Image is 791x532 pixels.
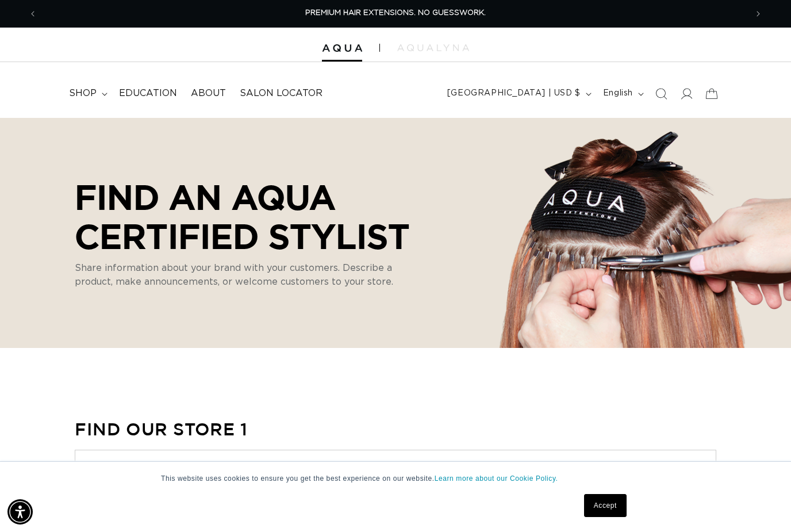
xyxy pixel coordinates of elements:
[240,87,322,99] span: Salon Locator
[435,474,558,483] a: Learn more about our Cookie Policy.
[161,473,630,484] p: This website uses cookies to ensure you get the best experience on our website.
[397,44,469,51] img: aqualyna.com
[233,81,329,106] a: Salon Locator
[20,3,45,25] button: Previous announcement
[62,81,112,106] summary: shop
[69,87,97,99] span: shop
[112,81,184,106] a: Education
[184,81,233,106] a: About
[305,9,486,17] span: PREMIUM HAIR EXTENSIONS. NO GUESSWORK.
[596,83,648,105] button: English
[75,417,248,441] div: Find Our Store 1
[191,87,226,99] span: About
[322,44,362,52] img: Aqua Hair Extensions
[119,87,177,99] span: Education
[440,83,596,105] button: [GEOGRAPHIC_DATA] | USD $
[746,3,771,25] button: Next announcement
[75,261,408,289] p: Share information about your brand with your customers. Describe a product, make announcements, o...
[447,87,581,99] span: [GEOGRAPHIC_DATA] | USD $
[7,499,33,525] div: Accessibility Menu
[603,87,633,99] span: English
[648,81,674,106] summary: Search
[584,494,627,517] a: Accept
[75,177,425,255] p: Find an AQUA Certified Stylist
